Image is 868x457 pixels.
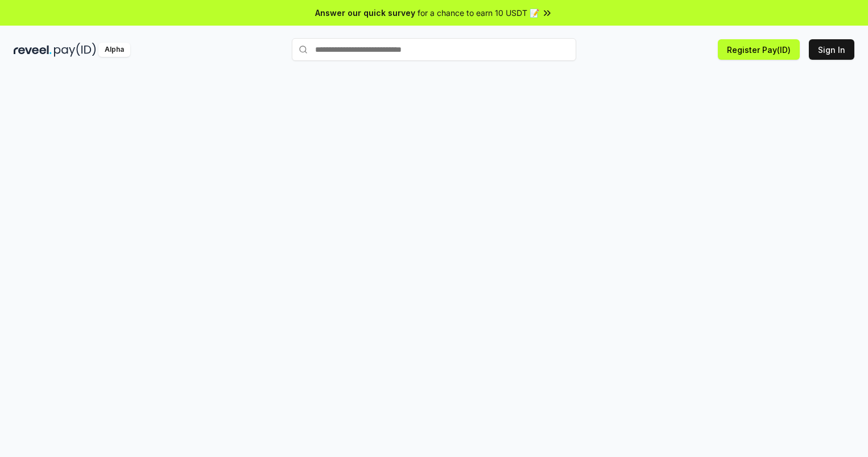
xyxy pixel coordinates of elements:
[809,39,854,60] button: Sign In
[14,43,52,57] img: reveel_dark
[718,39,800,60] button: Register Pay(ID)
[315,7,415,19] span: Answer our quick survey
[98,43,130,57] div: Alpha
[418,7,539,19] span: for a chance to earn 10 USDT 📝
[54,43,96,57] img: pay_id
